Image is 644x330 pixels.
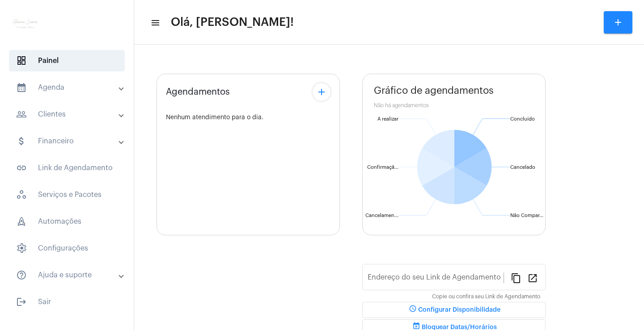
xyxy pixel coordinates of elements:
span: Serviços e Pacotes [9,184,125,205]
span: Configurar Disponibilidade [407,307,500,313]
mat-icon: sidenav icon [150,17,159,28]
button: Configurar Disponibilidade [362,302,546,318]
mat-panel-title: Agenda [16,82,119,93]
mat-icon: sidenav icon [16,82,27,93]
mat-icon: sidenav icon [16,136,27,146]
mat-icon: sidenav icon [16,270,27,280]
span: sidenav icon [16,216,27,227]
text: Não Compar... [510,213,543,218]
text: A realizar [377,117,398,121]
mat-icon: sidenav icon [16,163,27,173]
input: Link [368,275,504,283]
mat-expansion-panel-header: sidenav iconAgenda [5,77,134,98]
span: sidenav icon [16,189,27,200]
mat-panel-title: Ajuda e suporte [16,270,119,280]
mat-icon: open_in_new [527,272,538,283]
mat-icon: add [613,17,623,28]
div: Nenhum atendimento para o dia. [166,114,330,121]
mat-panel-title: Financeiro [16,136,119,146]
mat-icon: schedule [407,305,418,315]
span: Olá, [PERSON_NAME]! [171,15,294,29]
mat-expansion-panel-header: sidenav iconAjuda e suporte [5,264,134,286]
span: Link de Agendamento [9,157,125,179]
span: Agendamentos [166,87,230,97]
mat-hint: Copie ou confira seu Link de Agendamento [432,294,540,300]
mat-icon: sidenav icon [16,297,27,307]
mat-icon: add [316,87,327,97]
span: Painel [9,50,125,71]
mat-icon: content_copy [511,272,521,283]
span: Gráfico de agendamentos [374,85,494,96]
span: sidenav icon [16,55,27,66]
img: f9e0517c-2aa2-1b6c-d26d-1c000eb5ca88.png [7,4,43,40]
mat-expansion-panel-header: sidenav iconFinanceiro [5,130,134,152]
span: Configurações [9,238,125,259]
text: Cancelamen... [365,213,398,218]
text: Cancelado [510,165,535,170]
mat-icon: sidenav icon [16,109,27,120]
mat-expansion-panel-header: sidenav iconClientes [5,104,134,125]
mat-panel-title: Clientes [16,109,119,120]
span: sidenav icon [16,243,27,254]
text: Confirmaçã... [367,165,398,170]
span: Sair [9,291,125,313]
text: Concluído [510,117,535,121]
span: Automações [9,211,125,232]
